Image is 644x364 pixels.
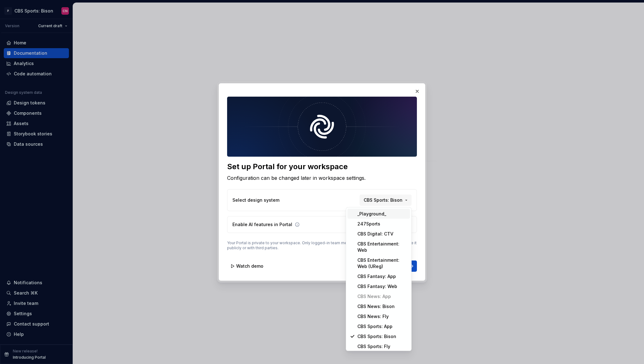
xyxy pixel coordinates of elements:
[357,211,386,217] div: _Playground_
[357,257,408,270] div: CBS Entertainment: Web (UReg)
[357,333,396,340] div: CBS Sports: Bison
[357,313,389,320] div: CBS News: Fly
[357,231,393,237] div: CBS Digital: CTV
[357,241,408,253] div: CBS Entertainment: Web
[357,221,380,227] div: 247Sports
[357,303,395,310] div: CBS News: Bison
[357,283,397,290] div: CBS Fantasy: Web
[357,323,392,330] div: CBS Sports: App
[357,293,391,300] div: CBS News: App
[346,208,411,351] div: Suggestions
[357,343,390,350] div: CBS Sports: Fly
[357,273,396,280] div: CBS Fantasy: App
